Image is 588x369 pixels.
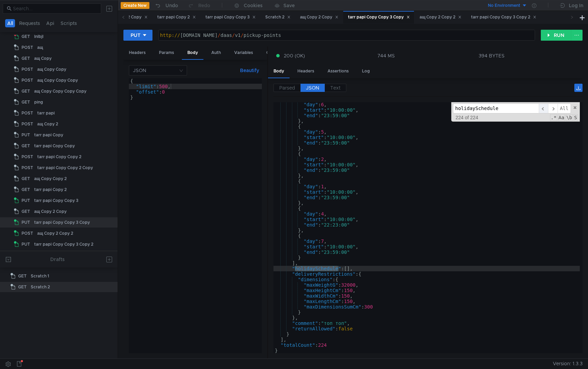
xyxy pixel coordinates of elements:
[284,52,305,59] span: 200 (OK)
[183,0,215,11] button: Redo
[22,108,33,118] span: POST
[37,42,43,53] div: ащ
[34,174,67,184] div: ащ Copy Copy 2
[550,114,557,121] span: RegExp Search
[37,64,66,74] div: ащ Copy Copy
[569,1,583,10] div: Log In
[539,104,548,113] span: ​
[237,66,262,74] button: Beautify
[34,195,78,206] div: tarr papi Copy Copy 3
[44,19,56,27] button: Api
[322,65,354,78] div: Assertions
[34,86,86,96] div: ащ Copy Copy Copy Copy
[558,114,565,121] span: CaseSensitive Search
[488,2,520,9] div: No Environment
[50,255,65,263] div: Drafts
[229,46,258,59] div: Variables
[34,53,52,64] div: ащ Copy
[22,86,30,96] span: GET
[18,282,27,292] span: GET
[22,130,30,140] span: PUT
[37,228,73,238] div: ащ Copy 2 Copy 2
[268,65,290,78] div: Body
[34,239,93,249] div: tarr papi Copy Copy 3 Copy 2
[149,0,183,11] button: Undo
[5,19,15,27] button: All
[123,46,151,59] div: Headers
[121,2,149,9] button: Create New
[22,53,30,64] span: GET
[153,46,179,59] div: Params
[22,42,33,53] span: POST
[34,217,90,228] div: tarr papi Copy Copy 3 Copy
[22,119,33,129] span: POST
[479,53,505,59] div: 394 BYTES
[283,3,295,8] div: Save
[34,141,75,151] div: tarr papi Copy Copy
[292,65,320,78] div: Headers
[37,163,93,173] div: tarr papi Copy Copy 2 Copy
[37,152,81,162] div: tarr papi Copy Copy 2
[182,46,203,60] div: Body
[453,115,481,120] span: 224 of 224
[206,46,226,59] div: Auth
[123,30,152,41] button: PUT
[37,75,78,85] div: ащ Copy Copy Copy
[34,31,43,42] div: lnlbjl
[34,206,67,217] div: ащ Copy 2 Copy
[34,184,67,195] div: tarr papi Copy 2
[34,97,43,107] div: ping
[541,30,571,41] button: RUN
[300,14,339,21] div: ащ Copy 2 Copy
[37,119,58,129] div: ащ Copy 2
[165,1,178,10] div: Undo
[22,228,33,238] span: POST
[37,108,55,118] div: tarr papi
[279,85,295,91] span: Parsed
[22,239,30,249] span: PUT
[22,206,30,217] span: GET
[471,14,536,21] div: tarr papi Copy Copy 3 Copy 2
[558,104,571,113] span: Alt-Enter
[17,19,42,27] button: Requests
[22,97,30,107] span: GET
[58,19,79,27] button: Scripts
[157,14,196,21] div: tarr papi Copy 2
[265,14,291,21] div: Scratch 2
[357,65,375,78] div: Log
[377,53,395,59] div: 744 MS
[198,1,210,10] div: Redo
[566,114,573,121] span: Whole Word Search
[22,184,30,195] span: GET
[13,5,97,12] input: Search...
[131,31,141,39] div: PUT
[22,64,33,74] span: POST
[553,359,583,369] span: Version: 1.3.3
[453,104,539,113] input: Search for
[574,114,578,121] span: Search In Selection
[548,104,558,113] span: ​
[306,85,319,91] span: JSON
[419,14,462,21] div: ащ Copy 2 Copy 2
[31,271,49,281] div: Scratch 1
[22,163,33,173] span: POST
[330,85,340,91] span: Text
[34,130,63,140] div: tarr papi Copy
[22,31,30,42] span: GET
[31,282,50,292] div: Scratch 2
[244,1,263,10] div: Cookies
[22,152,33,162] span: POST
[348,14,410,21] div: tarr papi Copy Copy 3 Copy
[22,141,30,151] span: GET
[22,75,33,85] span: POST
[205,14,256,21] div: tarr papi Copy Copy 3
[261,46,283,59] div: Other
[22,217,30,228] span: PUT
[22,195,30,206] span: PUT
[22,174,30,184] span: GET
[18,271,27,281] span: GET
